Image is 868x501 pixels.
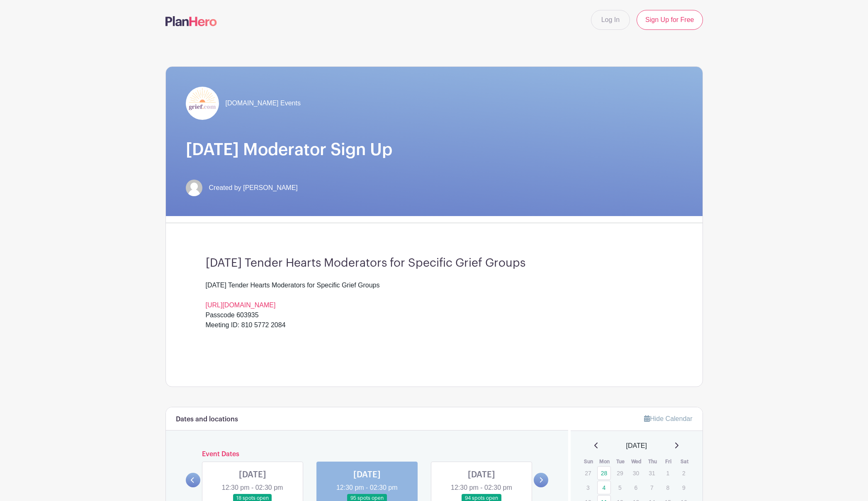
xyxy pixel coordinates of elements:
[206,302,276,309] a: [URL][DOMAIN_NAME]
[661,481,675,494] p: 8
[597,457,613,466] th: Mon
[206,256,663,270] h3: [DATE] Tender Hearts Moderators for Specific Grief Groups
[661,467,675,479] p: 1
[206,320,663,340] div: Meeting ID: 810 5772 2084
[186,140,683,160] h1: [DATE] Moderator Sign Up
[176,416,238,423] h6: Dates and locations
[644,457,661,466] th: Thu
[629,457,645,466] th: Wed
[200,450,534,458] h6: Event Dates
[581,467,595,479] p: 27
[637,10,703,30] a: Sign Up for Free
[581,457,597,466] th: Sun
[206,280,663,320] div: [DATE] Tender Hearts Moderators for Specific Grief Groups Passcode 603935
[209,183,298,193] span: Created by [PERSON_NAME]
[676,457,693,466] th: Sat
[613,481,627,494] p: 5
[626,441,647,451] span: [DATE]
[581,481,595,494] p: 3
[226,98,301,108] span: [DOMAIN_NAME] Events
[645,467,659,479] p: 31
[677,481,691,494] p: 9
[677,467,691,479] p: 2
[186,87,219,120] img: grief-logo-planhero.png
[591,10,630,30] a: Log In
[645,481,659,494] p: 7
[613,457,629,466] th: Tue
[629,481,643,494] p: 6
[165,16,217,26] img: logo-507f7623f17ff9eddc593b1ce0a138ce2505c220e1c5a4e2b4648c50719b7d32.svg
[186,180,202,196] img: default-ce2991bfa6775e67f084385cd625a349d9dcbb7a52a09fb2fda1e96e2d18dcdb.png
[644,415,692,422] a: Hide Calendar
[597,481,611,494] a: 4
[597,466,611,480] a: 28
[613,467,627,479] p: 29
[661,457,677,466] th: Fri
[629,467,643,479] p: 30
